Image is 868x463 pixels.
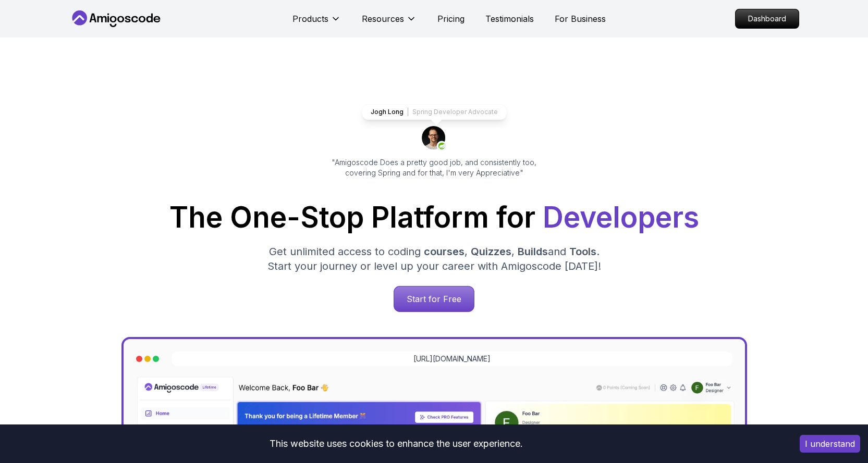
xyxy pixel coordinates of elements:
[424,245,464,258] span: courses
[394,286,474,312] a: Start for Free
[412,108,498,116] p: Spring Developer Advocate
[394,286,474,311] p: Start for Free
[437,12,464,25] a: Pricing
[292,12,328,25] p: Products
[8,432,784,455] div: This website uses cookies to enhance the user experience.
[292,12,341,33] button: Products
[317,157,551,178] p: "Amigoscode Does a pretty good job, and consistently too, covering Spring and for that, I'm very ...
[422,126,447,151] img: josh long
[371,108,404,116] p: Jogh Long
[543,200,699,234] span: Developers
[78,203,791,232] h1: The One-Stop Platform for
[735,9,799,29] a: Dashboard
[555,12,606,25] a: For Business
[471,245,511,258] span: Quizzes
[736,9,799,28] p: Dashboard
[485,12,534,25] a: Testimonials
[362,12,417,33] button: Resources
[259,244,609,273] p: Get unlimited access to coding , , and . Start your journey or level up your career with Amigosco...
[569,245,596,258] span: Tools
[413,354,491,364] a: [URL][DOMAIN_NAME]
[518,245,548,258] span: Builds
[362,12,404,25] p: Resources
[800,435,860,453] button: Accept cookies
